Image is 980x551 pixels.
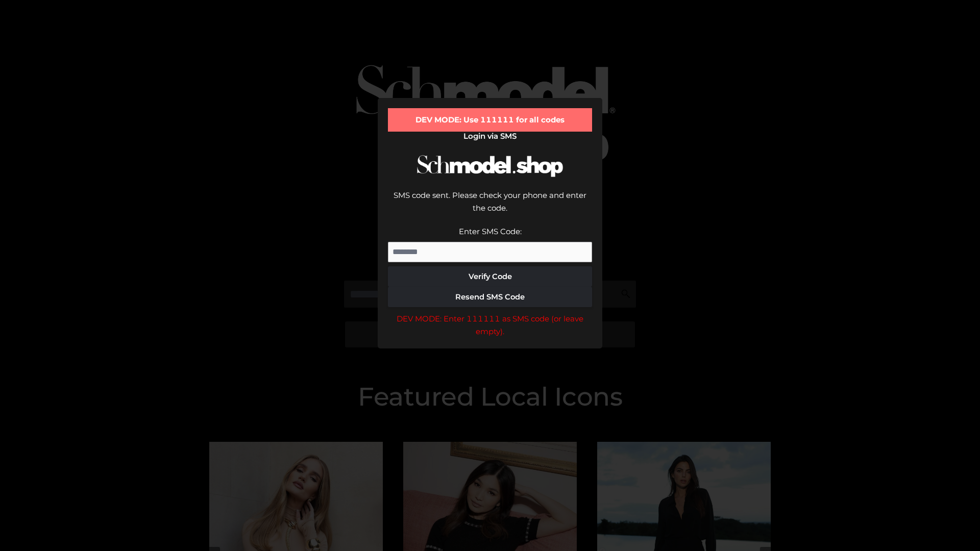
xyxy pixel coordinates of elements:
[388,312,592,338] div: DEV MODE: Enter 111111 as SMS code (or leave empty).
[388,132,592,141] h2: Login via SMS
[388,189,592,225] div: SMS code sent. Please check your phone and enter the code.
[388,287,592,307] button: Resend SMS Code
[388,108,592,132] div: DEV MODE: Use 111111 for all codes
[459,227,522,236] label: Enter SMS Code:
[388,266,592,287] button: Verify Code
[413,146,567,186] img: Schmodel Logo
